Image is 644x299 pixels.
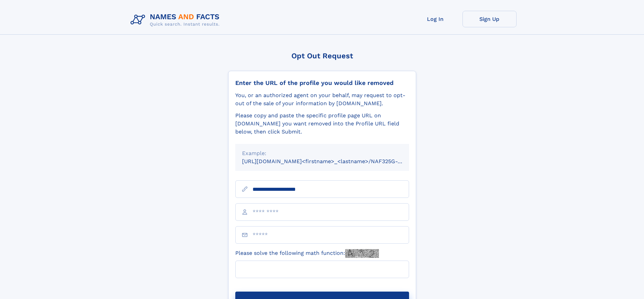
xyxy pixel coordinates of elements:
img: Logo Names and Facts [128,11,225,29]
a: Log In [408,11,462,27]
div: You, or an authorized agent on your behalf, may request to opt-out of the sale of your informatio... [235,91,409,108]
div: Enter the URL of the profile you would like removed [235,79,409,87]
div: Opt Out Request [228,52,416,60]
div: Please copy and paste the specific profile page URL on [DOMAIN_NAME] you want removed into the Pr... [235,112,409,136]
label: Please solve the following math function: [235,249,379,258]
div: Example: [242,149,402,157]
a: Sign Up [462,11,517,27]
small: [URL][DOMAIN_NAME]<firstname>_<lastname>/NAF325G-xxxxxxxx [242,158,422,165]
